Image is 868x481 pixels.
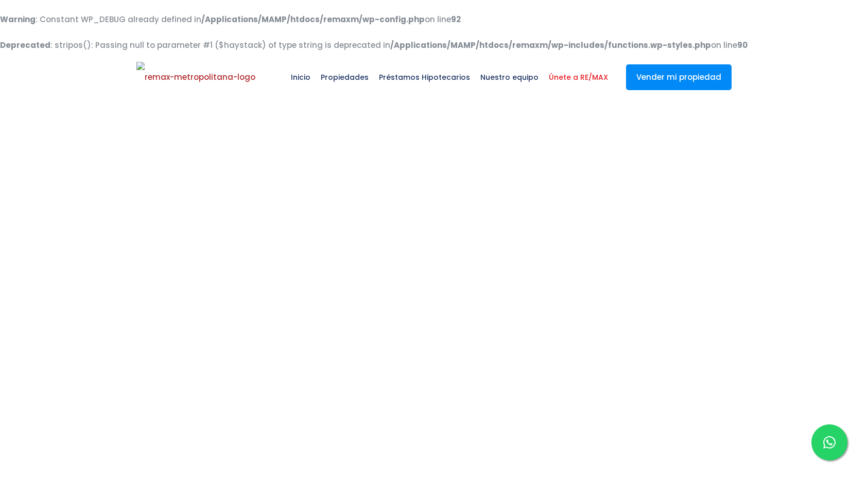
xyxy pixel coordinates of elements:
[737,40,748,50] b: 90
[136,62,255,93] img: remax-metropolitana-logo
[544,51,613,103] a: Únete a RE/MAX
[286,62,316,93] span: Inicio
[316,51,374,103] a: Propiedades
[286,51,316,103] a: Inicio
[316,62,374,93] span: Propiedades
[626,64,732,90] a: Vender mi propiedad
[475,62,544,93] span: Nuestro equipo
[475,51,544,103] a: Nuestro equipo
[374,51,475,103] a: Préstamos Hipotecarios
[374,62,475,93] span: Préstamos Hipotecarios
[451,14,461,25] b: 92
[136,51,255,103] a: RE/MAX Metropolitana
[390,40,711,50] b: /Applications/MAMP/htdocs/remaxm/wp-includes/functions.wp-styles.php
[201,14,425,25] b: /Applications/MAMP/htdocs/remaxm/wp-config.php
[544,62,613,93] span: Únete a RE/MAX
